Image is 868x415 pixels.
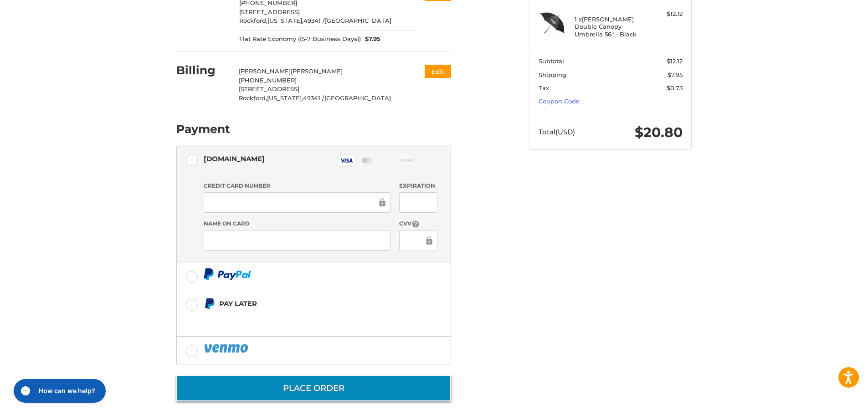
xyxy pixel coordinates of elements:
span: Rockford, [239,17,267,24]
h4: 1 x [PERSON_NAME] Double Canopy Umbrella 56" - Black [575,15,644,38]
h2: Payment [176,122,230,136]
img: Pay Later icon [204,298,215,309]
button: Place Order [176,375,451,401]
a: Coupon Code [539,97,580,105]
span: Tax [539,84,549,92]
span: Flat Rate Economy ((5-7 Business Days)) [239,35,361,44]
img: PayPal icon [204,268,251,280]
iframe: PayPal Message 1 [204,311,394,325]
h2: Billing [176,63,230,77]
div: [DOMAIN_NAME] [204,151,265,166]
span: [GEOGRAPHIC_DATA] [325,17,391,24]
iframe: Gorgias live chat messenger [9,376,108,406]
span: 49341 / [303,94,324,102]
img: PayPal icon [204,343,250,354]
span: $20.80 [635,124,683,141]
span: $7.95 [361,35,381,44]
div: Pay Later [219,296,394,311]
span: [PERSON_NAME] [239,67,291,75]
span: Rockford, [239,94,267,102]
span: Subtotal [539,57,564,65]
span: [STREET_ADDRESS] [239,8,300,15]
label: Expiration [399,182,437,190]
span: [US_STATE], [267,94,303,102]
div: $12.12 [647,10,683,19]
label: Credit Card Number [204,182,390,190]
span: $7.95 [668,71,683,78]
span: Total (USD) [539,128,575,136]
span: Shipping [539,71,566,78]
span: [STREET_ADDRESS] [239,85,299,92]
span: $0.73 [667,84,683,92]
span: [PHONE_NUMBER] [239,77,297,84]
span: $12.12 [667,57,683,65]
button: Edit [425,65,451,78]
label: CVV [399,220,437,228]
span: [US_STATE], [267,17,303,24]
span: [PERSON_NAME] [291,67,343,75]
span: 49341 / [303,17,325,24]
label: Name on Card [204,220,390,228]
span: [GEOGRAPHIC_DATA] [324,94,391,102]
